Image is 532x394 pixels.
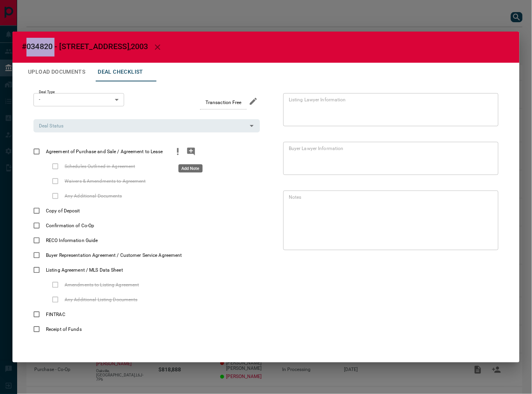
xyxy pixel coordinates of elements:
[44,207,82,214] span: Copy of Deposit
[44,148,165,155] span: Agreement of Purchase and Sale / Agreement to Lease
[63,281,141,288] span: Amendments to Listing Agreement
[44,267,125,274] span: Listing Agreement / MLS Data Sheet
[171,144,184,159] button: priority
[63,178,148,185] span: Waivers & Amendments to Agreement
[91,63,149,81] button: Deal Checklist
[289,145,490,171] textarea: text field
[22,63,91,81] button: Upload Documents
[179,164,203,173] div: Add Note
[33,93,124,106] div: -
[22,42,148,51] span: #034820 - [STREET_ADDRESS],2003
[289,194,490,247] textarea: text field
[63,193,124,200] span: Any Additional Documents
[39,90,55,95] label: Deal Type
[63,163,137,170] span: Schedules Outlined in Agreement
[44,222,96,229] span: Confirmation of Co-Op
[247,95,260,108] button: edit
[44,237,100,244] span: RECO Information Guide
[246,120,257,131] button: Open
[44,326,84,333] span: Receipt of Funds
[63,296,140,303] span: Any Additional Listing Documents
[44,311,67,318] span: FINTRAC
[44,252,184,259] span: Buyer Representation Agreement / Customer Service Agreement
[184,144,198,159] button: add note
[289,96,490,123] textarea: text field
